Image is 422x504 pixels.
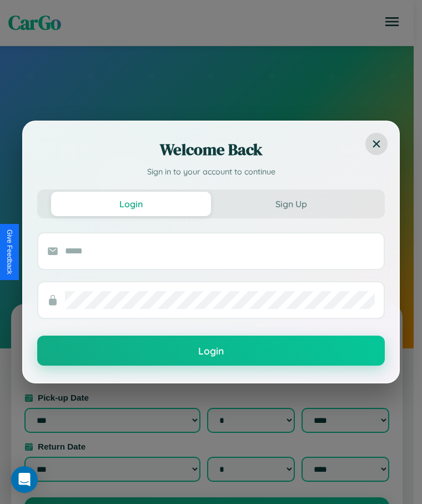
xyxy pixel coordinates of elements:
div: Give Feedback [6,229,13,275]
h2: Welcome Back [37,138,385,161]
button: Login [37,336,385,366]
button: Login [51,192,211,216]
div: Open Intercom Messenger [11,466,38,493]
p: Sign in to your account to continue [37,166,385,178]
button: Sign Up [211,192,371,216]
